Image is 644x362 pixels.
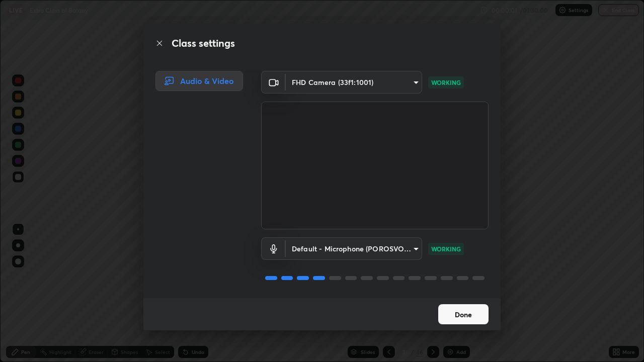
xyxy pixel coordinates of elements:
div: FHD Camera (33f1:1001) [286,237,422,260]
div: Audio & Video [155,71,243,91]
div: FHD Camera (33f1:1001) [286,71,422,94]
h2: Class settings [172,36,235,51]
button: Done [438,304,489,324]
p: WORKING [431,78,461,87]
p: WORKING [431,244,461,253]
